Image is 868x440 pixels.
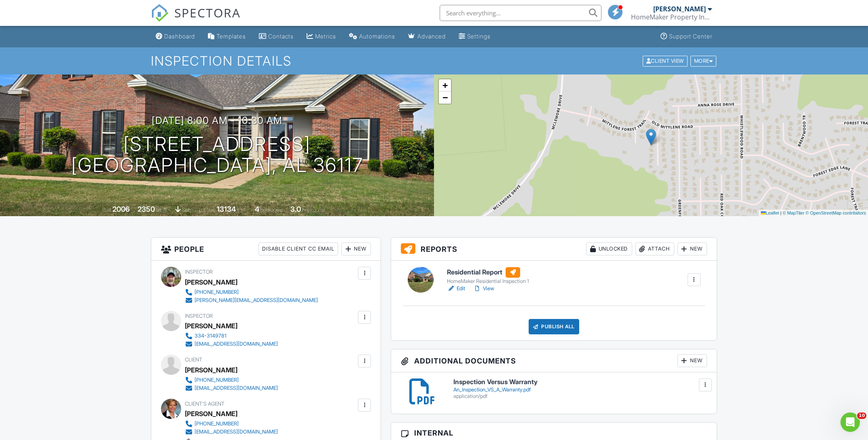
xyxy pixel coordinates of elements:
div: [EMAIL_ADDRESS][DOMAIN_NAME] [195,385,278,391]
h3: People [151,238,381,261]
a: [EMAIL_ADDRESS][DOMAIN_NAME] [185,340,278,348]
div: [PERSON_NAME] [185,320,237,332]
span: Client's Agent [185,401,224,407]
a: Metrics [303,29,339,44]
h6: Inspection Versus Warranty [453,378,707,386]
div: Publish All [529,319,579,334]
span: sq.ft. [237,207,247,213]
a: [PERSON_NAME][EMAIL_ADDRESS][DOMAIN_NAME] [185,296,318,304]
span: Inspector [185,313,213,319]
a: Templates [205,29,249,44]
span: Lot Size [199,207,216,213]
a: Contacts [256,29,297,44]
div: HomeMaker Property Inspections [631,13,712,21]
h3: Additional Documents [391,349,717,372]
span: Client [185,357,202,363]
h3: [DATE] 8:00 am - 10:30 am [152,115,282,126]
a: Client View [642,57,690,64]
a: Zoom out [439,91,451,104]
h6: Residential Report [447,267,529,278]
div: Attach [635,242,674,255]
a: Dashboard [152,29,198,44]
a: Support Center [657,29,716,44]
h3: Reports [391,238,717,261]
div: Dashboard [164,33,195,40]
img: The Best Home Inspection Software - Spectora [151,4,169,22]
a: [EMAIL_ADDRESS][DOMAIN_NAME] [185,384,278,392]
div: 3.0 [290,205,301,213]
span: Built [102,207,111,213]
span: + [442,80,448,90]
div: application/pdf [453,393,707,400]
a: © OpenStreetMap contributors [806,210,866,215]
a: [PERSON_NAME] [185,408,237,420]
a: Automations (Basic) [346,29,398,44]
div: Advanced [417,33,446,40]
a: Residential Report HomeMaker Residential Inspection 1 [447,267,529,285]
div: Settings [467,33,491,40]
img: Marker [646,129,656,145]
h1: Inspection Details [151,54,717,68]
div: [PERSON_NAME] [653,5,706,13]
span: Inspector [185,269,213,275]
span: SPECTORA [174,4,241,21]
input: Search everything... [440,5,601,21]
div: Templates [216,33,246,40]
div: 4 [255,205,259,213]
div: [EMAIL_ADDRESS][DOMAIN_NAME] [195,429,278,435]
div: Metrics [315,33,336,40]
div: [EMAIL_ADDRESS][DOMAIN_NAME] [195,341,278,347]
a: Zoom in [439,79,451,91]
div: [PHONE_NUMBER] [195,421,239,427]
a: © MapTiler [783,210,804,215]
div: Client View [643,55,688,66]
span: − [442,92,448,102]
div: 2350 [138,205,155,213]
div: 13134 [217,205,236,213]
iframe: Intercom live chat [840,412,860,432]
a: Advanced [405,29,449,44]
span: bathrooms [302,207,325,213]
span: sq. ft. [156,207,167,213]
div: New [677,354,707,367]
a: [PHONE_NUMBER] [185,376,278,384]
div: HomeMaker Residential Inspection 1 [447,278,529,285]
a: [PHONE_NUMBER] [185,288,318,296]
div: [PHONE_NUMBER] [195,289,239,295]
div: 2006 [112,205,130,213]
div: Unlocked [586,242,632,255]
a: Leaflet [761,210,779,215]
div: New [677,242,707,255]
div: More [690,55,717,66]
div: [PERSON_NAME] [185,276,237,288]
div: New [341,242,371,255]
h1: [STREET_ADDRESS] [GEOGRAPHIC_DATA], AL 36117 [71,134,363,176]
a: SPECTORA [151,11,241,28]
a: Inspection Versus Warranty An_Inspection_VS_A_Warranty.pdf application/pdf [453,378,707,399]
div: Disable Client CC Email [258,242,338,255]
a: Edit [447,285,465,293]
span: | [780,210,781,215]
div: [PHONE_NUMBER] [195,377,239,383]
div: Automations [359,33,395,40]
a: 334-3149781 [185,332,278,340]
div: Contacts [268,33,294,40]
a: [EMAIL_ADDRESS][DOMAIN_NAME] [185,428,278,436]
a: Settings [455,29,494,44]
div: [PERSON_NAME] [185,364,237,376]
a: [PHONE_NUMBER] [185,420,278,428]
div: [PERSON_NAME][EMAIL_ADDRESS][DOMAIN_NAME] [195,297,318,304]
span: slab [182,207,191,213]
div: Support Center [669,33,712,40]
a: View [473,285,494,293]
div: 334-3149781 [195,333,227,339]
span: 10 [857,412,866,419]
div: An_Inspection_VS_A_Warranty.pdf [453,387,707,393]
span: bedrooms [260,207,283,213]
